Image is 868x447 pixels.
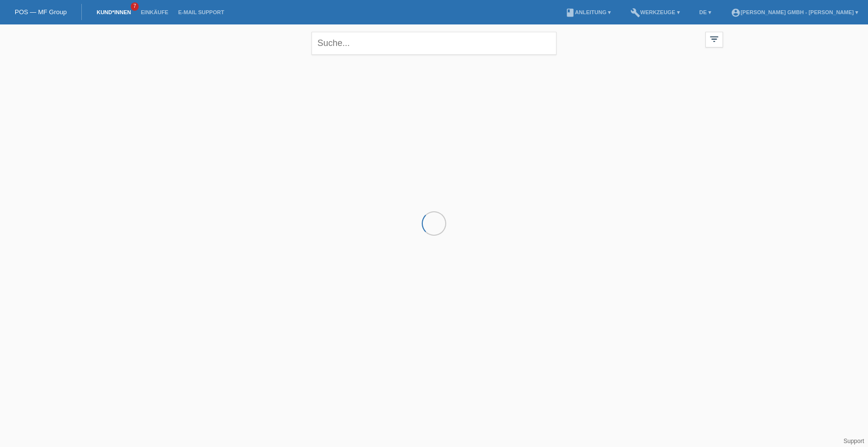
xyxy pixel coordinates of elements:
i: account_circle [731,8,741,18]
a: buildWerkzeuge ▾ [626,9,685,15]
span: 7 [131,2,139,11]
a: Support [844,438,864,445]
a: Einkäufe [136,9,173,15]
a: bookAnleitung ▾ [560,9,616,15]
a: account_circle[PERSON_NAME] GmbH - [PERSON_NAME] ▾ [726,9,863,15]
a: Kund*innen [92,9,136,15]
i: book [565,8,575,18]
i: filter_list [709,34,720,45]
input: Suche... [312,32,556,55]
i: build [630,8,640,18]
a: E-Mail Support [173,9,229,15]
a: DE ▾ [695,9,716,15]
a: POS — MF Group [15,8,67,16]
